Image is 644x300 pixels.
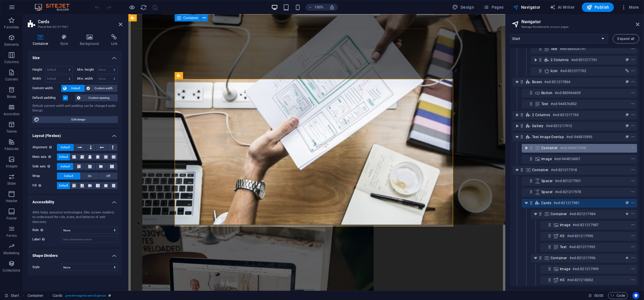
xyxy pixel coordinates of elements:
[32,163,57,170] label: Side axis
[630,189,636,195] button: context-menu
[630,122,636,129] button: context-menu
[630,56,636,63] button: context-menu
[582,3,614,12] button: Publish
[450,3,477,12] button: Design
[541,201,551,205] span: Cards
[560,223,570,227] span: Image
[624,133,630,140] button: preset
[608,292,628,299] button: Code
[32,104,118,113] div: Default content width and padding can be changed under Design.
[532,113,550,117] span: 2 columns
[560,234,565,238] span: H3
[630,244,636,250] button: context-menu
[541,190,553,194] span: Spacer
[532,80,542,84] span: Boxes
[624,122,630,129] button: preset
[630,100,636,107] button: context-menu
[106,34,122,46] h4: Link
[632,292,639,299] button: Usercentrics
[569,244,595,250] h6: #ed-821217993
[532,56,539,63] button: toggle-expand
[32,227,45,234] span: Role
[6,129,17,134] p: Tables
[53,292,62,299] span: Click to select. Double-click to edit
[630,222,636,228] button: context-menu
[566,133,592,140] h6: #ed-944815995
[41,116,116,123] span: Edit design
[630,167,636,173] button: context-menu
[32,210,118,225] div: ARIA helps assistive technologies (like screen readers) to understand the role, state, and behavi...
[33,4,77,11] img: Editor Logo
[630,144,636,151] button: context-menu
[630,111,636,118] button: context-menu
[61,163,70,170] span: Default
[32,94,63,101] label: Default padding
[6,216,17,221] p: Footer
[560,278,565,282] span: H3
[555,178,581,184] h6: #ed-821217951
[532,124,544,128] span: Gallery
[59,153,68,160] span: Default
[532,168,549,172] span: Container
[77,77,97,80] label: Min. width
[613,34,639,43] button: Expand all
[7,94,16,99] p: Boxes
[555,189,581,195] h6: #ed-821217978
[550,4,575,10] span: AI Writer
[514,111,521,118] button: toggle-expand
[546,122,572,129] h6: #ed-821217912
[306,4,326,11] button: 100%
[92,85,116,92] span: Custom width
[314,4,324,11] h6: 100%
[27,292,44,299] span: Click to select. Double-click to edit
[630,255,636,261] button: context-menu
[555,89,581,96] h6: #ed-885964659
[7,181,16,186] p: Slider
[61,85,85,92] button: Default
[106,173,110,180] span: Off
[57,153,70,160] button: Default
[32,144,57,151] label: Alignment
[630,156,636,162] button: context-menu
[514,133,521,140] button: toggle-expand
[630,211,636,217] button: context-menu
[28,195,122,206] h4: Accessibility
[586,4,609,10] span: Publish
[573,266,599,272] h6: #ed-821217999
[567,277,593,283] h6: #ed-821218002
[57,182,70,189] button: Default
[560,144,586,151] h6: #ed-944815998
[551,58,569,62] span: 2 columns
[560,267,570,271] span: Image
[560,45,586,52] h6: #ed-885924191
[57,144,74,151] button: Default
[554,156,580,162] h6: #ed-944816007
[140,4,147,11] button: reload
[624,67,630,74] button: link
[523,200,530,206] button: toggle-expand
[38,19,122,24] h2: Cards
[82,94,116,101] span: Custom spacing
[551,256,567,260] span: Container
[6,164,18,169] p: Images
[32,68,45,71] label: Height
[541,102,548,106] span: Text
[619,3,641,12] button: More
[183,16,198,20] span: Container
[598,293,599,298] span: :
[630,233,636,239] button: context-menu
[28,51,122,61] h4: Size
[88,173,92,180] span: On
[532,135,564,139] span: Text image overlap
[569,255,595,261] h6: #ed-821217996
[630,67,636,74] button: context-menu
[624,56,630,63] button: preset
[547,3,577,12] button: AI Writer
[521,24,628,30] h3: Manage the elements on your pages
[560,67,586,74] h6: #ed-821217762
[560,245,567,249] span: Text
[32,173,57,180] label: Wrap
[75,94,118,101] button: Custom spacing
[5,292,19,299] a: Click to cancel selection. Double-click to open Pages
[3,112,20,116] p: Accordion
